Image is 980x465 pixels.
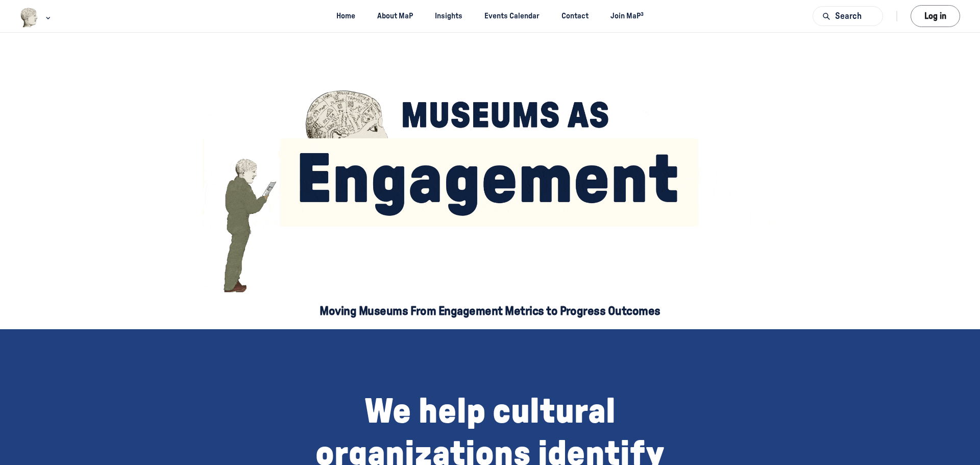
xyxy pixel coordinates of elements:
[20,7,53,29] button: Museums as Progress logo
[911,5,960,27] button: Log in
[813,6,883,26] button: Search
[369,7,422,26] a: About MaP
[476,7,549,26] a: Events Calendar
[327,7,364,26] a: Home
[320,304,660,319] h5: Moving Museums From Engagement Metrics to Progress Outcomes
[426,7,472,26] a: Insights
[20,8,39,28] img: Museums as Progress logo
[602,7,653,26] a: Join MaP³
[553,7,598,26] a: Contact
